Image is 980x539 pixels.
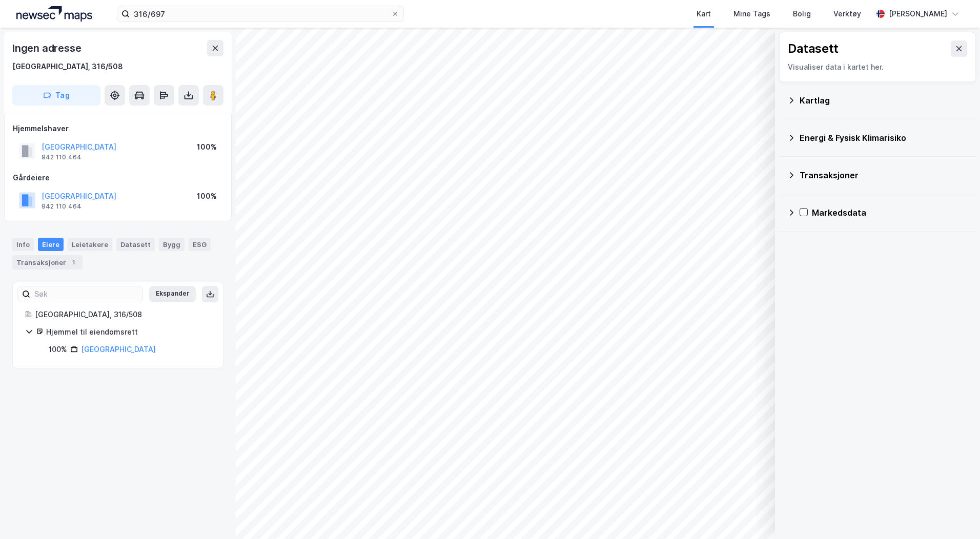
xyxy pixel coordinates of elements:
div: Info [12,238,34,251]
input: Søk på adresse, matrikkel, gårdeiere, leietakere eller personer [130,6,391,22]
div: Ingen adresse [12,40,83,56]
div: 1 [68,257,78,267]
a: [GEOGRAPHIC_DATA] [81,345,156,354]
img: logo.a4113a55bc3d86da70a041830d287a7e.svg [16,6,92,22]
div: Markedsdata [812,206,968,219]
div: Hjemmel til eiendomsrett [46,326,211,338]
div: Leietakere [68,238,112,251]
div: [GEOGRAPHIC_DATA], 316/508 [35,308,211,321]
div: ESG [189,238,211,251]
div: 942 110 464 [42,153,81,161]
div: Hjemmelshaver [13,122,223,135]
div: 100% [197,190,217,202]
div: Kart [697,8,711,20]
div: Visualiser data i kartet her. [788,61,967,73]
div: Datasett [116,238,155,251]
div: [PERSON_NAME] [889,8,947,20]
button: Tag [12,85,100,106]
div: Datasett [788,40,839,57]
div: Kontrollprogram for chat [929,490,980,539]
div: Kartlag [800,94,968,107]
div: Transaksjoner [800,169,968,181]
div: Gårdeiere [13,172,223,184]
div: Bolig [793,8,811,20]
div: Energi & Fysisk Klimarisiko [800,132,968,144]
div: 100% [197,141,217,153]
div: 100% [49,343,67,356]
div: Bygg [159,238,185,251]
div: Eiere [38,238,64,251]
div: [GEOGRAPHIC_DATA], 316/508 [12,60,123,73]
div: Verktøy [833,8,861,20]
div: Mine Tags [733,8,770,20]
div: Transaksjoner [12,255,83,269]
iframe: Chat Widget [929,490,980,539]
div: 942 110 464 [42,202,81,211]
input: Søk [30,286,142,302]
button: Ekspander [149,286,196,302]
